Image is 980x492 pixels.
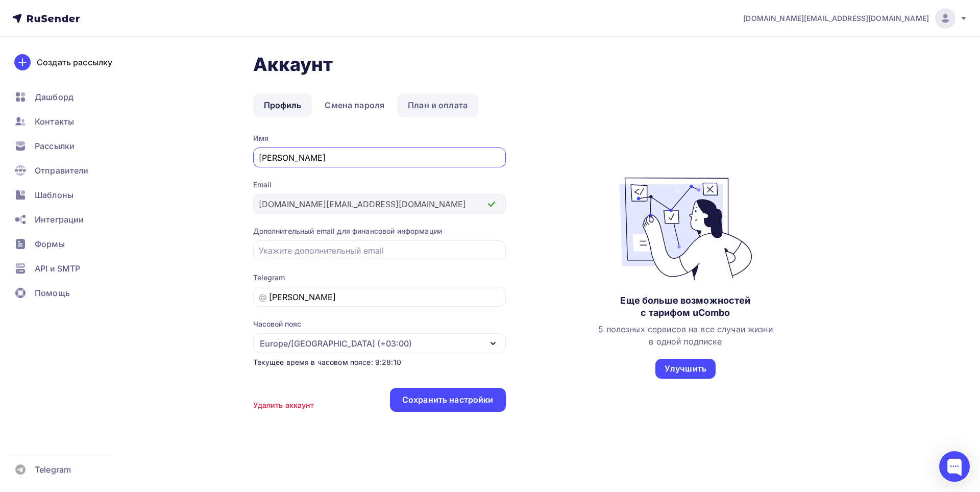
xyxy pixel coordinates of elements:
span: Формы [35,238,65,250]
div: Часовой пояс [253,319,301,329]
span: Рассылки [35,140,75,152]
button: Часовой пояс Europe/[GEOGRAPHIC_DATA] (+03:00) [253,319,506,353]
div: Имя [253,133,506,143]
input: Укажите дополнительный email [259,244,500,257]
div: Telegram [253,273,506,283]
span: Помощь [35,287,70,299]
div: Email [253,180,506,190]
span: Telegram [35,463,71,476]
span: Отправители [35,164,89,177]
div: @ [259,291,267,303]
a: Рассылки [8,136,130,156]
a: Шаблоны [8,185,130,205]
div: Удалить аккаунт [253,400,314,410]
h1: Аккаунт [253,53,866,76]
div: Улучшить [665,363,706,375]
a: Контакты [8,111,130,132]
a: Формы [8,234,130,254]
a: Отправители [8,160,130,181]
span: API и SMTP [35,262,80,275]
div: Текущее время в часовом поясе: 9:28:10 [253,357,506,367]
span: Дашборд [35,91,73,103]
a: План и оплата [397,93,478,117]
span: Контакты [35,115,74,128]
div: Дополнительный email для финансовой информации [253,226,506,236]
div: Europe/[GEOGRAPHIC_DATA] (+03:00) [260,337,412,350]
span: Шаблоны [35,189,73,201]
a: Дашборд [8,87,130,107]
div: Сохранить настройки [402,394,494,406]
span: [DOMAIN_NAME][EMAIL_ADDRESS][DOMAIN_NAME] [743,13,929,23]
div: Еще больше возможностей с тарифом uCombo [620,294,750,319]
input: Введите имя [259,152,500,164]
a: Смена пароля [314,93,395,117]
a: [DOMAIN_NAME][EMAIL_ADDRESS][DOMAIN_NAME] [743,8,968,29]
span: Интеграции [35,213,84,226]
a: Профиль [253,93,312,117]
div: 5 полезных сервисов на все случаи жизни в одной подписке [598,323,772,348]
div: Создать рассылку [37,56,112,68]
